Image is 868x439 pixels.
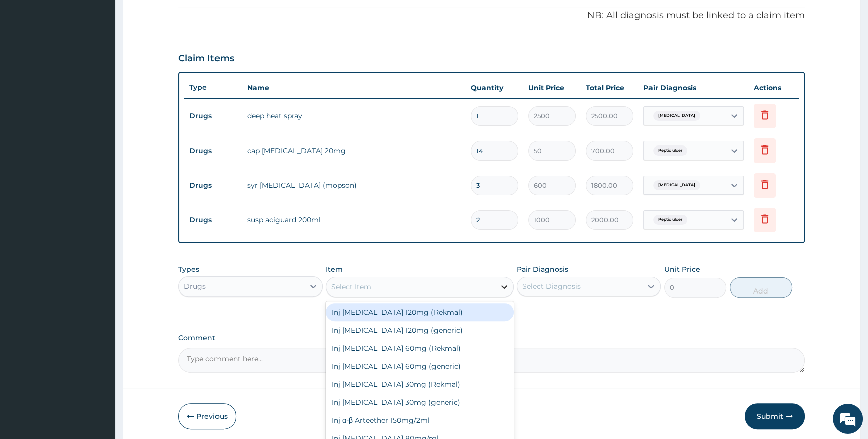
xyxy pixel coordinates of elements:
div: Inj [MEDICAL_DATA] 30mg (Rekmal) [326,375,514,393]
th: Name [242,78,466,98]
label: Pair Diagnosis [517,264,568,274]
th: Quantity [466,78,523,98]
span: [MEDICAL_DATA] [653,111,700,121]
div: Inj [MEDICAL_DATA] 120mg (generic) [326,321,514,339]
th: Actions [749,78,799,98]
button: Add [730,277,792,298]
textarea: Type your message and hit 'Enter' [5,274,191,309]
div: Chat with us now [52,56,168,69]
span: [MEDICAL_DATA] [653,180,700,190]
div: Select Item [331,282,371,292]
h3: Claim Items [178,53,234,64]
img: d_794563401_company_1708531726252_794563401 [19,50,41,75]
td: Drugs [184,211,242,229]
label: Item [326,264,343,274]
button: Previous [178,403,236,429]
td: cap [MEDICAL_DATA] 20mg [242,140,466,161]
td: syr [MEDICAL_DATA] (mopson) [242,175,466,195]
div: Minimize live chat window [164,5,188,29]
div: Drugs [184,281,206,291]
th: Type [184,78,242,97]
div: Inj α-β Arteether 150mg/2ml [326,411,514,429]
td: Drugs [184,107,242,125]
button: Submit [745,403,805,429]
label: Comment [178,334,805,342]
div: Inj [MEDICAL_DATA] 30mg (generic) [326,393,514,411]
td: susp aciguard 200ml [242,210,466,230]
td: Drugs [184,141,242,160]
span: Peptic ulcer [653,145,687,156]
p: NB: All diagnosis must be linked to a claim item [178,9,805,22]
span: We're online! [58,126,138,228]
div: Inj [MEDICAL_DATA] 120mg (Rekmal) [326,303,514,321]
th: Pair Diagnosis [638,78,749,98]
span: Peptic ulcer [653,215,687,225]
div: Inj [MEDICAL_DATA] 60mg (generic) [326,357,514,375]
div: Select Diagnosis [522,281,581,291]
label: Unit Price [664,264,700,274]
th: Unit Price [523,78,581,98]
td: Drugs [184,176,242,195]
th: Total Price [581,78,638,98]
td: deep heat spray [242,106,466,126]
div: Inj [MEDICAL_DATA] 60mg (Rekmal) [326,339,514,357]
label: Types [178,265,199,274]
